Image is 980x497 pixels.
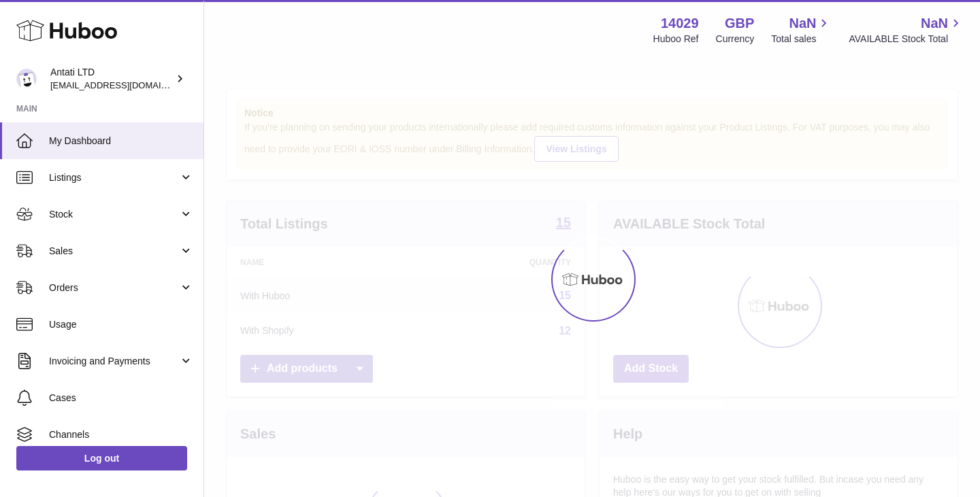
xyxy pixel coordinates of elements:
span: Total sales [771,33,832,46]
span: NaN [789,14,816,33]
span: Orders [49,281,179,294]
span: Cases [49,392,193,405]
strong: GBP [725,14,754,33]
div: Huboo Ref [653,33,699,46]
span: Stock [49,208,179,221]
div: Antati LTD [50,66,173,92]
span: My Dashboard [49,135,193,148]
a: Log out [16,446,187,470]
span: NaN [921,14,948,33]
a: NaN AVAILABLE Stock Total [849,14,964,46]
img: toufic@antatiskin.com [16,69,37,89]
span: [EMAIL_ADDRESS][DOMAIN_NAME] [50,80,200,90]
span: Invoicing and Payments [49,355,179,368]
span: Channels [49,428,193,441]
span: Usage [49,318,193,331]
span: Listings [49,171,179,184]
span: AVAILABLE Stock Total [849,33,964,46]
div: Currency [716,33,755,46]
strong: 14029 [661,14,699,33]
span: Sales [49,245,179,258]
a: NaN Total sales [771,14,832,46]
